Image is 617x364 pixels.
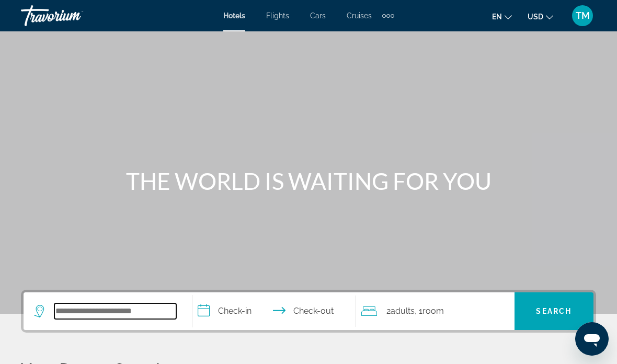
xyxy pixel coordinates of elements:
[528,9,553,24] button: Change currency
[112,167,505,195] h1: THE WORLD IS WAITING FOR YOU
[569,5,596,27] button: User Menu
[536,307,572,315] span: Search
[515,292,593,330] button: Search
[422,306,444,316] span: Room
[223,12,245,20] a: Hotels
[528,13,543,21] span: USD
[24,292,593,330] div: Search widget
[575,322,609,356] iframe: Кнопка запуска окна обмена сообщениями
[310,12,326,20] a: Cars
[492,13,502,21] span: en
[347,12,372,20] a: Cruises
[266,12,289,20] a: Flights
[192,292,356,330] button: Select check in and out date
[356,292,515,330] button: Travelers: 2 adults, 0 children
[54,303,176,319] input: Search hotel destination
[391,306,415,316] span: Adults
[386,304,415,318] span: 2
[415,304,444,318] span: , 1
[492,9,512,24] button: Change language
[576,10,590,21] span: TM
[382,7,394,24] button: Extra navigation items
[21,2,125,29] a: Travorium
